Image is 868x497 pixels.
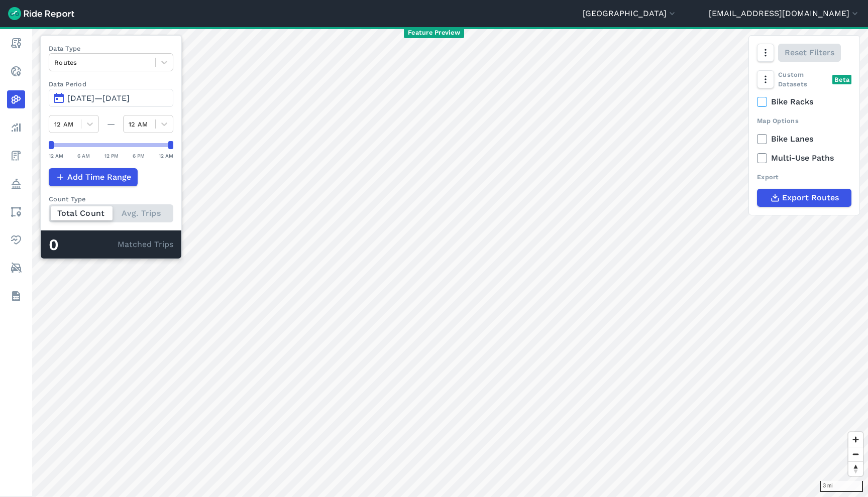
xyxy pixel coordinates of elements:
a: Analyze [7,118,25,137]
div: 6 AM [77,151,90,160]
label: Multi-Use Paths [757,152,851,164]
div: Export [757,172,851,182]
span: Add Time Range [67,171,131,183]
a: Areas [7,203,25,221]
span: Reset Filters [785,47,834,59]
a: Fees [7,147,25,165]
div: Matched Trips [41,230,181,259]
label: Bike Lanes [757,133,851,145]
div: 12 AM [159,151,173,160]
button: Add Time Range [49,168,138,186]
label: Data Type [49,44,173,53]
button: [DATE]—[DATE] [49,89,173,107]
div: 6 PM [133,151,145,160]
button: Reset Filters [778,44,841,62]
a: Health [7,231,25,249]
a: Heatmaps [7,90,25,108]
a: Policy [7,175,25,193]
canvas: Map [32,27,868,497]
div: Count Type [49,194,173,204]
span: [DATE]—[DATE] [67,93,130,103]
a: Realtime [7,62,25,80]
a: Report [7,34,25,52]
label: Bike Racks [757,96,851,108]
div: Custom Datasets [757,70,851,89]
button: Zoom in [848,432,863,447]
span: Export Routes [782,192,839,204]
img: Ride Report [8,7,74,20]
span: Feature Preview [404,28,464,38]
button: Zoom out [848,447,863,461]
div: Map Options [757,116,851,126]
label: Data Period [49,79,173,89]
div: — [99,118,123,130]
div: 3 mi [820,481,863,492]
div: 12 AM [49,151,63,160]
a: Datasets [7,287,25,305]
button: [GEOGRAPHIC_DATA] [583,8,677,20]
button: Reset bearing to north [848,461,863,476]
button: Export Routes [757,189,851,207]
div: 0 [49,238,118,252]
button: [EMAIL_ADDRESS][DOMAIN_NAME] [709,8,860,20]
a: ModeShift [7,259,25,277]
div: 12 PM [104,151,119,160]
div: Beta [832,75,851,84]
